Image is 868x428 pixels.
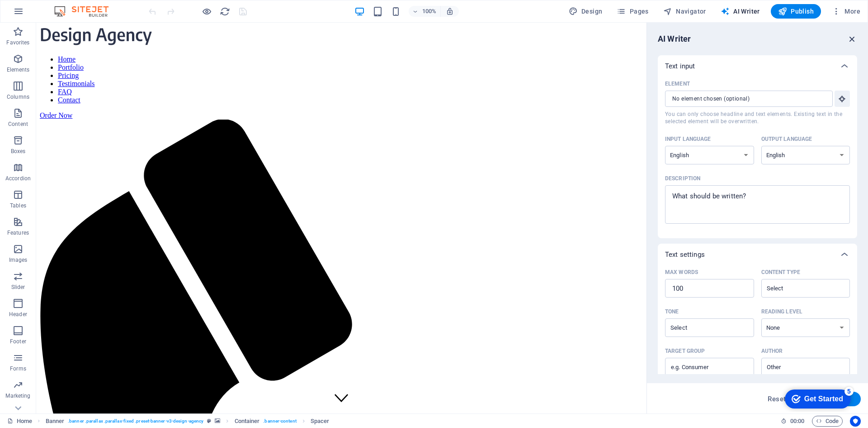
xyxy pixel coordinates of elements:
p: Forms [10,365,26,372]
span: Reset [768,395,786,403]
p: Description [665,175,700,182]
p: Content [8,120,28,128]
span: . banner .parallax .parallax-fixed .preset-banner-v3-design-agency [68,416,203,427]
p: Author [761,347,783,355]
select: Output language [761,146,850,164]
p: Text settings [665,250,705,259]
input: AuthorClear [764,361,833,374]
button: Design [565,4,606,19]
input: ElementYou can only choose headline and text elements. Existing text in the selected element will... [665,91,826,107]
div: Text input [658,55,857,77]
button: AI Writer [717,4,764,19]
span: Code [816,416,839,427]
button: Publish [771,4,821,19]
p: Slider [11,284,25,291]
a: Click to cancel selection. Double-click to open Pages [7,416,32,427]
p: Element [665,80,690,87]
p: Elements [7,66,30,73]
span: Navigator [663,7,706,16]
button: ElementYou can only choose headline and text elements. Existing text in the selected element will... [835,91,850,107]
span: . banner-content [263,416,296,427]
i: Reload page [220,6,230,17]
p: Target group [665,347,705,355]
button: More [828,4,864,19]
p: Accordion [5,175,31,182]
div: Text input [658,77,857,238]
button: Navigator [660,4,710,19]
div: Get Started 5 items remaining, 0% complete [7,5,73,24]
p: Input language [665,135,711,143]
button: Usercentrics [850,416,861,427]
p: Content type [761,269,800,276]
div: Get Started [27,10,66,18]
img: Editor Logo [52,6,120,17]
button: reload [219,6,230,17]
p: Tables [10,202,26,209]
span: Design [569,7,603,16]
i: On resize automatically adjust zoom level to fit chosen device. [446,7,454,15]
p: Tone [665,308,679,315]
i: This element contains a background [215,418,220,423]
span: : [797,418,798,424]
input: Max words [665,279,754,298]
p: Text input [665,62,695,71]
span: Click to select. Double-click to edit [46,416,65,427]
button: Code [812,416,843,427]
p: Header [9,311,27,318]
select: Reading level [761,318,850,337]
p: Reading level [761,308,802,315]
div: 5 [67,2,76,11]
input: ToneClear [668,321,736,334]
p: Output language [761,135,812,143]
div: Text settings [658,265,857,391]
h6: Session time [781,416,805,427]
span: More [832,7,860,16]
span: Click to select. Double-click to edit [235,416,260,427]
span: 00 00 [790,416,804,427]
i: This element is a customizable preset [207,418,211,423]
input: Target group [665,360,754,375]
h6: 100% [422,6,437,17]
span: AI Writer [721,7,760,16]
p: Boxes [11,148,26,155]
nav: breadcrumb [46,416,330,427]
span: Pages [617,7,648,16]
div: Design (Ctrl+Alt+Y) [565,4,606,19]
h6: AI Writer [658,34,691,44]
p: Marketing [5,392,30,399]
textarea: Description [670,190,845,219]
button: Pages [613,4,652,19]
input: Content typeClear [764,282,833,295]
p: Columns [7,93,29,101]
p: Max words [665,269,698,276]
select: Input language [665,146,754,164]
button: Reset [763,392,791,406]
span: Click to select. Double-click to edit [311,416,330,427]
p: Footer [10,338,26,345]
div: Text settings [658,244,857,265]
p: Favorites [6,39,29,46]
span: You can only choose headline and text elements. Existing text in the selected element will be ove... [665,111,850,125]
p: Images [9,256,28,264]
span: Publish [778,7,814,16]
button: 100% [409,6,441,17]
p: Features [7,229,29,236]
